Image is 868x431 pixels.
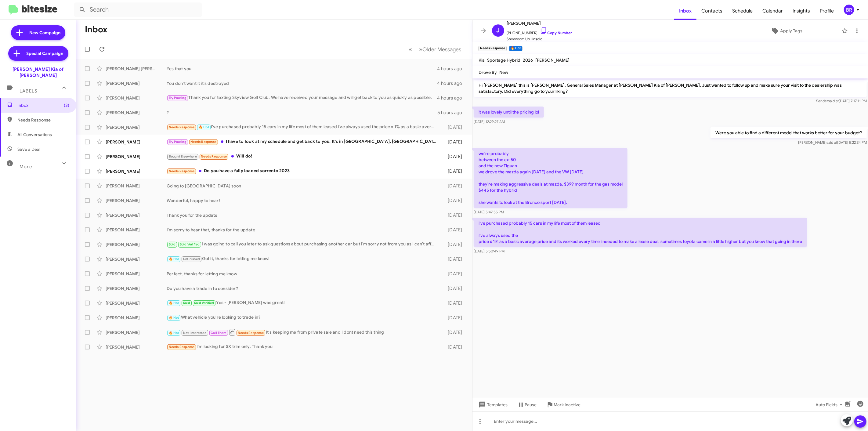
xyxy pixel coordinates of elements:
[405,43,416,56] button: Previous
[106,300,167,306] div: [PERSON_NAME]
[487,57,520,63] span: Sportage Hybrid
[535,57,570,63] span: [PERSON_NAME]
[440,271,467,277] div: [DATE]
[106,329,167,335] div: [PERSON_NAME]
[440,256,467,262] div: [DATE]
[440,183,467,189] div: [DATE]
[167,80,437,86] div: You don't want it it's destroyed
[440,329,467,335] div: [DATE]
[816,399,845,410] span: Auto Fields
[440,300,467,306] div: [DATE]
[167,271,440,277] div: Perfect, thanks for letting me know
[409,45,412,53] span: «
[167,183,440,189] div: Going to [GEOGRAPHIC_DATA] soon
[474,210,504,214] span: [DATE] 5:47:55 PM
[167,255,440,263] div: Got it, thanks for letting me know!
[27,50,63,56] span: Special Campaign
[8,46,68,61] a: Special Campaign
[525,399,537,410] span: Pause
[106,95,167,101] div: [PERSON_NAME]
[474,80,867,97] p: Hi [PERSON_NAME] this is [PERSON_NAME], General Sales Manager at [PERSON_NAME] Kia of [PERSON_NAM...
[106,285,167,292] div: [PERSON_NAME]
[826,140,837,145] span: said at
[183,257,200,261] span: Unfinished
[798,140,867,145] span: [PERSON_NAME] [DATE] 5:22:34 PM
[64,102,69,108] span: (3)
[512,399,541,410] button: Pause
[479,57,485,63] span: Kia
[106,256,167,262] div: [PERSON_NAME]
[440,124,467,130] div: [DATE]
[194,301,214,305] span: Sold Verified
[106,139,167,145] div: [PERSON_NAME]
[169,331,179,335] span: 🔥 Hot
[167,328,440,336] div: It's keeping me from private sale and I dont need this thing
[180,242,200,246] span: Sold Verified
[711,127,867,138] p: Were you able to find a different model that works better for your budget?
[11,25,65,40] a: New Campaign
[499,70,508,75] span: New
[17,132,52,138] span: All Conversations
[474,107,544,118] p: it was lovely until the pricing lol
[541,399,585,410] button: Mark Inactive
[727,2,758,20] a: Schedule
[183,301,190,305] span: Sold
[507,36,572,42] span: Showroom Up Unsold
[74,2,202,17] input: Search
[758,2,788,20] a: Calendar
[167,124,440,131] div: i've purchased probably 15 cars in my life most of them leased i've always used the price x 1% as...
[479,46,507,51] small: Needs Response
[17,102,69,108] span: Inbox
[106,241,167,248] div: [PERSON_NAME]
[169,301,179,305] span: 🔥 Hot
[422,46,461,53] span: Older Messages
[167,299,440,306] div: Yes - [PERSON_NAME] was great!
[816,99,867,103] span: Sender [DATE] 7:17:11 PM
[507,20,572,27] span: [PERSON_NAME]
[440,344,467,350] div: [DATE]
[438,110,467,116] div: 5 hours ago
[106,271,167,277] div: [PERSON_NAME]
[106,212,167,218] div: [PERSON_NAME]
[696,2,727,20] span: Contacts
[474,148,627,208] p: we're probably between the cx-50 and the new Tiguan we drove the mazda again [DATE] and the VW [D...
[167,197,440,204] div: Wonderful, happy to hear!
[106,197,167,204] div: [PERSON_NAME]
[106,168,167,174] div: [PERSON_NAME]
[167,314,440,321] div: What vehicle you're looking to trade in?
[419,45,422,53] span: »
[169,125,195,129] span: Needs Response
[169,316,179,320] span: 🔥 Hot
[440,168,467,174] div: [DATE]
[17,117,69,123] span: Needs Response
[211,331,226,335] span: Call Them
[167,241,440,248] div: I was going to call you later to ask questions about purchasing another car but I'm sorry not fro...
[199,125,209,129] span: 🔥 Hot
[201,154,227,158] span: Needs Response
[440,139,467,145] div: [DATE]
[497,26,500,35] span: J
[169,140,186,144] span: Try Pausing
[437,80,467,86] div: 4 hours ago
[674,2,696,20] a: Inbox
[169,154,197,158] span: Bought Elsewhere
[169,257,179,261] span: 🔥 Hot
[734,25,839,36] button: Apply Tags
[440,212,467,218] div: [DATE]
[20,88,37,94] span: Labels
[405,43,465,56] nav: Page navigation example
[106,227,167,233] div: [PERSON_NAME]
[474,119,505,124] span: [DATE] 12:29:27 AM
[415,43,465,56] button: Next
[788,2,815,20] span: Insights
[106,110,167,116] div: [PERSON_NAME]
[167,66,437,72] div: Yes that you
[167,168,440,175] div: Do you have a fully loaded sorrento 2023
[815,2,839,20] a: Profile
[507,27,572,36] span: [PHONE_NUMBER]
[523,57,533,63] span: 2026
[839,5,861,15] button: BR
[106,124,167,130] div: [PERSON_NAME]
